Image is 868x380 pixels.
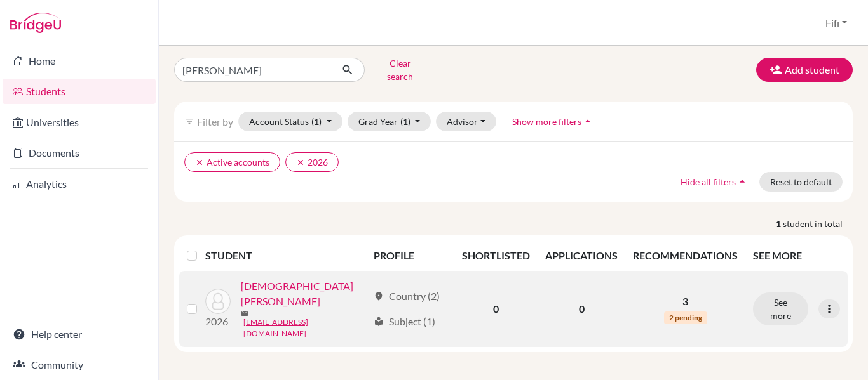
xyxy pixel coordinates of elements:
[820,11,853,35] button: Fifi
[10,13,61,33] img: Bridge-U
[512,116,581,127] span: Show more filters
[184,116,194,126] i: filter_list
[756,58,853,82] button: Add student
[3,110,156,135] a: Universities
[205,240,366,271] th: STUDENT
[759,172,843,192] button: Reset to default
[374,289,440,304] div: Country (2)
[664,311,707,324] span: 2 pending
[374,291,384,301] span: location_on
[454,271,538,347] td: 0
[3,352,156,377] a: Community
[174,58,332,82] input: Find student by name...
[3,322,156,347] a: Help center
[633,294,738,309] p: 3
[3,140,156,166] a: Documents
[753,292,808,325] button: See more
[436,112,496,131] button: Advisor
[3,79,156,104] a: Students
[311,116,322,127] span: (1)
[365,53,435,86] button: Clear search
[374,317,384,327] span: local_library
[197,115,233,128] span: Filter by
[681,176,736,187] span: Hide all filters
[454,240,538,271] th: SHORTLISTED
[195,158,204,167] i: clear
[296,158,305,167] i: clear
[501,112,605,131] button: Show more filtersarrow_drop_up
[238,112,342,131] button: Account Status(1)
[374,314,435,329] div: Subject (1)
[3,48,156,74] a: Home
[241,310,248,317] span: mail
[348,112,431,131] button: Grad Year(1)
[581,115,594,128] i: arrow_drop_up
[538,271,625,347] td: 0
[241,278,368,309] a: [DEMOGRAPHIC_DATA][PERSON_NAME]
[776,217,783,230] strong: 1
[625,240,745,271] th: RECOMMENDATIONS
[366,240,455,271] th: PROFILE
[670,172,759,192] button: Hide all filtersarrow_drop_up
[783,217,853,230] span: student in total
[285,152,339,172] button: clear2026
[3,171,156,197] a: Analytics
[745,240,848,271] th: SEE MORE
[184,152,280,172] button: clearActive accounts
[400,116,410,127] span: (1)
[205,314,231,329] p: 2026
[538,240,625,271] th: APPLICATIONS
[736,175,749,188] i: arrow_drop_up
[243,317,368,339] a: [EMAIL_ADDRESS][DOMAIN_NAME]
[205,289,231,314] img: Christian, Sally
